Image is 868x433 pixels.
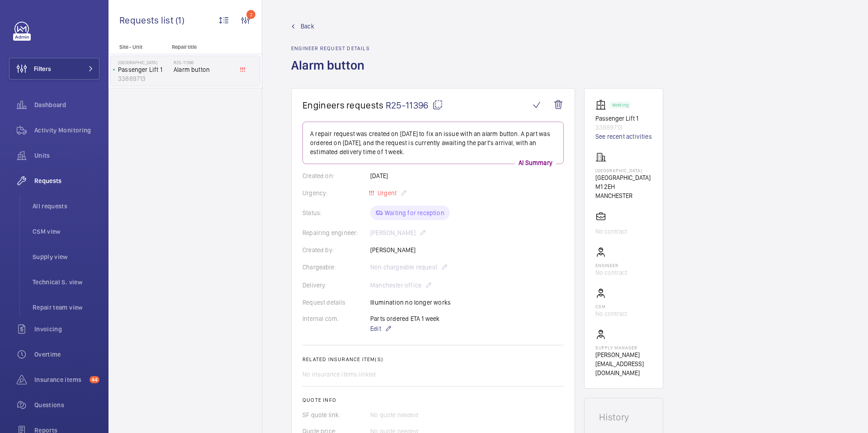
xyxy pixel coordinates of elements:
[595,227,627,236] p: No contract
[302,397,564,403] h2: Quote info
[34,400,99,409] span: Questions
[33,227,99,236] span: CSM view
[34,350,99,359] span: Overtime
[174,65,233,74] span: Alarm button
[595,173,652,182] p: [GEOGRAPHIC_DATA]
[291,45,370,52] h2: Engineer request details
[595,99,610,110] img: elevator.svg
[34,375,86,384] span: Insurance items
[34,100,99,109] span: Dashboard
[612,104,628,107] p: Working
[108,44,168,50] p: Site - Unit
[118,60,170,65] p: [GEOGRAPHIC_DATA]
[34,126,99,135] span: Activity Monitoring
[301,22,314,31] span: Back
[90,376,99,383] span: 44
[595,309,627,318] p: No contract
[595,263,627,268] p: Engineer
[595,123,652,132] p: 33889713
[34,325,99,334] span: Invoicing
[119,14,175,26] span: Requests list
[302,356,564,362] h2: Related insurance item(s)
[34,151,99,160] span: Units
[302,99,384,111] span: Engineers requests
[174,60,233,65] h2: R25-11396
[34,176,99,185] span: Requests
[172,44,231,50] p: Repair title
[33,303,99,312] span: Repair team view
[118,74,170,83] p: 33889713
[310,129,556,156] p: A repair request was created on [DATE] to fix an issue with an alarm button. A part was ordered o...
[34,64,51,73] span: Filters
[370,324,381,333] span: Edit
[595,168,652,173] p: [GEOGRAPHIC_DATA]
[595,132,652,141] a: See recent activities
[595,268,627,277] p: No contract
[291,57,370,88] h1: Alarm button
[595,304,627,309] p: CSM
[9,58,99,80] button: Filters
[595,345,652,350] p: Supply manager
[118,65,170,74] p: Passenger Lift 1
[595,114,652,123] p: Passenger Lift 1
[599,413,648,422] h1: History
[515,158,556,167] p: AI Summary
[386,99,443,111] span: R25-11396
[33,278,99,287] span: Technical S. view
[595,350,652,377] p: [PERSON_NAME][EMAIL_ADDRESS][DOMAIN_NAME]
[33,252,99,261] span: Supply view
[33,202,99,211] span: All requests
[595,182,652,200] p: M1 2EH MANCHESTER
